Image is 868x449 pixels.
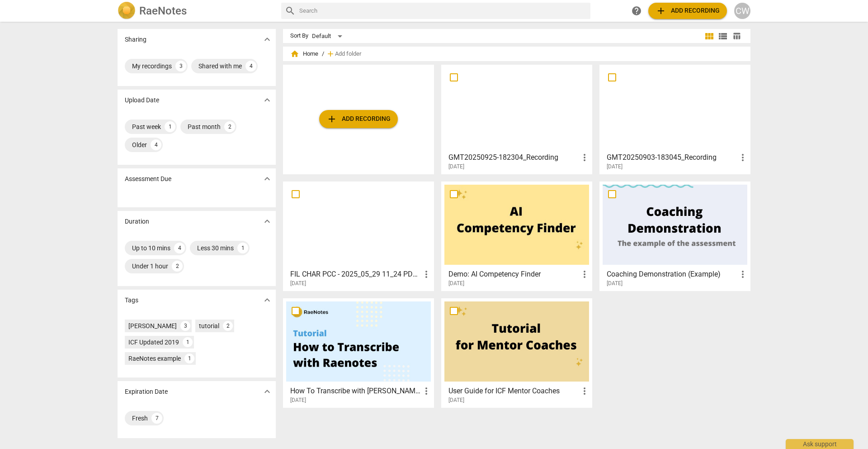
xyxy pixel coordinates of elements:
[260,33,274,46] button: Show more
[125,387,168,396] p: Expiration Date
[312,29,345,43] div: Default
[290,386,421,396] h3: How To Transcribe with RaeNotes
[737,269,748,280] span: more_vert
[224,121,235,132] div: 2
[128,321,177,330] div: [PERSON_NAME]
[444,185,589,287] a: Demo: AI Competency Finder[DATE]
[197,244,234,253] div: Less 30 mins
[132,262,168,271] div: Under 1 hour
[290,49,318,58] span: Home
[262,295,273,306] span: expand_more
[579,152,590,163] span: more_vert
[290,396,306,404] span: [DATE]
[290,33,308,39] div: Sort By
[262,95,273,105] span: expand_more
[656,5,666,16] span: add
[165,121,175,132] div: 1
[448,280,464,287] span: [DATE]
[151,413,162,424] div: 7
[262,216,273,227] span: expand_more
[245,61,256,72] div: 4
[174,243,185,253] div: 4
[607,152,737,163] h3: GMT20250903-183045_Recording
[128,338,179,347] div: ICF Updated 2019
[125,217,149,226] p: Duration
[326,49,335,58] span: add
[125,96,159,105] p: Upload Date
[607,280,623,287] span: [DATE]
[262,173,273,184] span: expand_more
[132,414,148,423] div: Fresh
[286,301,431,404] a: How To Transcribe with [PERSON_NAME][DATE]
[223,321,233,331] div: 2
[603,185,747,287] a: Coaching Demonstration (Example)[DATE]
[188,122,221,131] div: Past month
[717,31,728,42] span: view_list
[139,5,187,17] h2: RaeNotes
[285,5,296,16] span: search
[603,68,747,170] a: GMT20250903-183045_Recording[DATE]
[260,172,274,186] button: Show more
[734,3,750,19] button: CW
[184,353,194,363] div: 1
[151,139,161,150] div: 4
[125,174,171,184] p: Assessment Due
[290,49,299,58] span: home
[286,185,431,287] a: FIL CHAR PCC - 2025_05_29 11_24 PDT - Recording[DATE]
[198,62,242,71] div: Shared with me
[448,269,579,280] h3: Demo: AI Competency Finder
[199,321,219,330] div: tutorial
[607,269,737,280] h3: Coaching Demonstration (Example)
[732,32,741,40] span: table_chart
[448,163,464,171] span: [DATE]
[118,2,136,20] img: Logo
[172,261,183,272] div: 2
[290,280,306,287] span: [DATE]
[628,3,645,19] a: Help
[335,51,361,57] span: Add folder
[444,301,589,404] a: User Guide for ICF Mentor Coaches[DATE]
[319,110,398,128] button: Upload
[132,62,172,71] div: My recordings
[579,269,590,280] span: more_vert
[183,337,193,347] div: 1
[260,215,274,228] button: Show more
[132,244,170,253] div: Up to 10 mins
[448,386,579,396] h3: User Guide for ICF Mentor Coaches
[448,152,579,163] h3: GMT20250925-182304_Recording
[786,439,854,449] div: Ask support
[299,4,587,18] input: Search
[326,114,337,124] span: add
[175,61,186,72] div: 3
[322,51,324,57] span: /
[421,386,432,396] span: more_vert
[648,3,727,19] button: Upload
[125,35,146,44] p: Sharing
[262,386,273,397] span: expand_more
[237,243,248,253] div: 1
[262,34,273,45] span: expand_more
[444,68,589,170] a: GMT20250925-182304_Recording[DATE]
[631,5,642,16] span: help
[448,396,464,404] span: [DATE]
[132,140,147,149] div: Older
[579,386,590,396] span: more_vert
[128,354,181,363] div: RaeNotes example
[118,2,274,20] a: LogoRaeNotes
[260,385,274,398] button: Show more
[290,269,421,280] h3: FIL CHAR PCC - 2025_05_29 11_24 PDT - Recording
[260,293,274,307] button: Show more
[260,93,274,107] button: Show more
[421,269,432,280] span: more_vert
[704,31,715,42] span: view_module
[730,29,743,43] button: Table view
[132,122,161,131] div: Past week
[125,296,138,305] p: Tags
[703,29,716,43] button: Tile view
[326,114,391,124] span: Add recording
[180,321,190,331] div: 3
[607,163,623,171] span: [DATE]
[656,5,720,16] span: Add recording
[737,152,748,163] span: more_vert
